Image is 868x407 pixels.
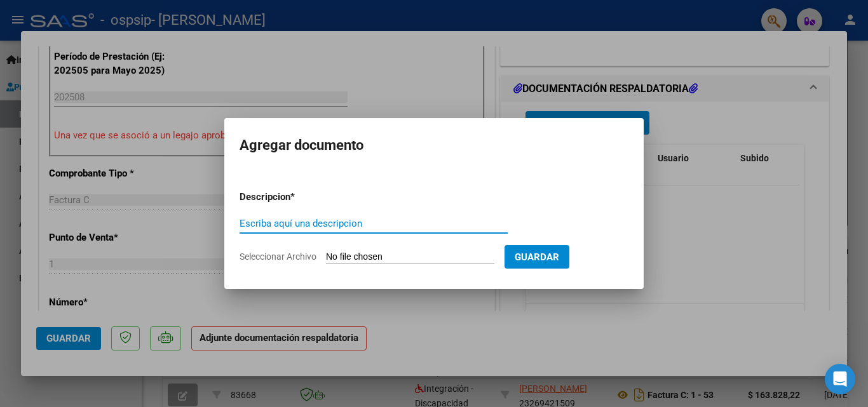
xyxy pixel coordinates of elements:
p: Descripcion [240,190,356,204]
h2: Agregar documento [240,133,628,157]
span: Guardar [515,251,559,263]
button: Guardar [505,245,569,269]
span: Seleccionar Archivo [240,251,316,262]
div: Open Intercom Messenger [825,364,855,394]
